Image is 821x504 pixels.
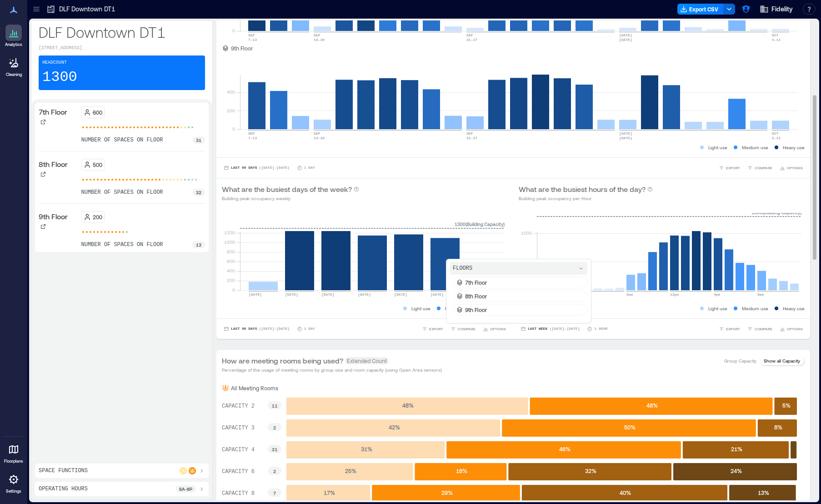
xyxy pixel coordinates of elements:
[456,468,467,474] text: 18 %
[248,33,255,37] text: SEP
[620,489,631,496] text: 40 %
[345,468,356,474] text: 25 %
[431,292,444,297] text: [DATE]
[6,489,21,494] p: Settings
[248,136,257,140] text: 7-13
[772,38,781,42] text: 5-11
[227,277,235,283] tspan: 200
[757,2,796,16] button: Fidelity
[231,384,278,392] p: All Meeting Rooms
[731,446,742,452] text: 21 %
[222,403,255,409] text: CAPACITY 2
[490,326,506,332] span: OPTIONS
[42,68,77,86] p: 1300
[726,165,740,171] span: EXPORT
[232,287,235,292] tspan: 0
[755,165,772,171] span: COMPARE
[594,326,607,332] p: 1 Hour
[324,489,335,496] text: 17 %
[39,485,88,493] p: Operating Hours
[717,163,742,172] button: EXPORT
[93,109,102,116] p: 600
[519,195,653,202] p: Building peak occupancy per Hour
[2,52,25,80] a: Cleaning
[4,459,23,464] p: Floorplans
[787,165,803,171] span: OPTIONS
[222,355,343,366] p: How are meeting rooms being used?
[519,324,581,333] button: Last Week |[DATE]-[DATE]
[708,144,727,151] p: Light use
[222,366,442,373] p: Percentage of the usage of meeting rooms by group size and room capacity (using Open Area sensors)
[39,467,88,474] p: Space Functions
[724,357,756,364] p: Group Capacity
[222,195,359,202] p: Building peak occupancy weekly
[465,306,487,313] p: 9th Floor
[764,357,800,364] p: Show all Capacity
[466,131,473,136] text: SEP
[222,324,291,333] button: Last 90 Days |[DATE]-[DATE]
[708,305,727,312] p: Light use
[361,446,372,452] text: 31 %
[453,265,472,272] p: FLOORS
[466,136,477,140] text: 21-27
[3,469,25,497] a: Settings
[466,38,477,42] text: 21-27
[304,165,315,171] p: 1 Day
[626,292,633,297] text: 8am
[441,489,453,496] text: 29 %
[227,249,235,254] tspan: 800
[778,324,805,333] button: OPTIONS
[449,324,477,333] button: COMPARE
[321,292,335,297] text: [DATE]
[249,292,262,297] text: [DATE]
[93,213,102,221] p: 200
[39,45,205,52] p: [STREET_ADDRESS]
[585,468,596,474] text: 32 %
[248,38,257,42] text: 7-13
[714,292,721,297] text: 4pm
[227,258,235,264] tspan: 600
[619,136,632,140] text: [DATE]
[559,446,571,452] text: 46 %
[93,161,102,168] p: 500
[5,42,22,47] p: Analytics
[345,357,389,364] span: Extended Count
[783,305,805,312] p: Heavy use
[222,447,255,453] text: CAPACITY 4
[731,468,742,474] text: 24 %
[39,23,205,41] p: DLF Downtown DT1
[445,305,471,312] p: Medium use
[757,292,764,297] text: 8pm
[677,4,724,15] button: Export CSV
[778,163,805,172] button: OPTIONS
[232,28,235,33] tspan: 0
[389,424,400,430] text: 42 %
[2,22,25,50] a: Analytics
[231,45,253,52] p: 9th Floor
[746,163,774,172] button: COMPARE
[774,424,782,430] text: 8 %
[59,5,115,14] p: DLF Downtown DT1
[224,230,235,235] tspan: 1200
[196,241,201,248] p: 13
[772,136,781,140] text: 5-11
[222,163,291,172] button: Last 90 Days |[DATE]-[DATE]
[222,469,255,475] text: CAPACITY 6
[1,438,26,467] a: Floorplans
[624,424,636,430] text: 50 %
[782,402,791,408] text: 5 %
[314,136,325,140] text: 14-20
[224,239,235,245] tspan: 1000
[771,5,793,14] span: Fidelity
[39,211,68,222] p: 9th Floor
[717,324,742,333] button: EXPORT
[465,279,487,286] p: 7th Floor
[39,159,68,170] p: 8th Floor
[314,38,325,42] text: 14-20
[179,485,192,493] p: 8a - 6p
[481,324,508,333] button: OPTIONS
[746,324,774,333] button: COMPARE
[783,144,805,151] p: Heavy use
[619,33,632,37] text: [DATE]
[285,292,298,297] text: [DATE]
